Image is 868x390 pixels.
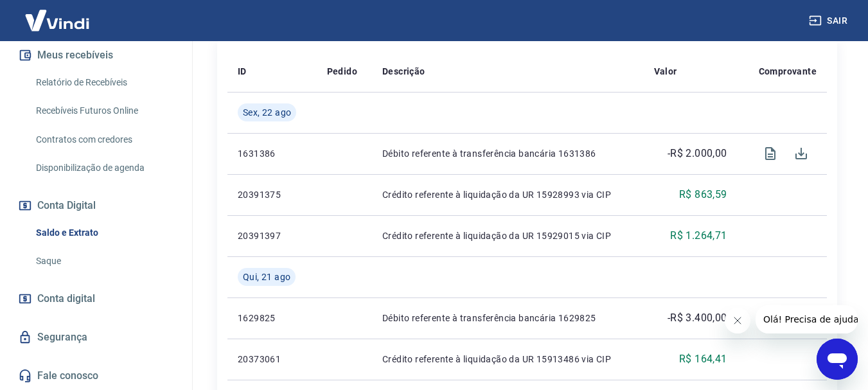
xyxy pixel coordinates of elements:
iframe: Botão para abrir a janela de mensagens [817,339,858,380]
button: Sair [806,9,853,33]
p: 1631386 [238,147,306,160]
p: Débito referente à transferência bancária 1631386 [382,147,633,160]
p: 20391397 [238,229,306,242]
img: Vindi [15,1,99,40]
a: Saldo e Extrato [31,220,177,246]
p: R$ 1.264,71 [670,228,727,244]
p: ID [238,65,247,78]
a: Fale conosco [15,362,177,390]
a: Conta digital [15,285,177,313]
p: Pedido [327,65,357,78]
p: Comprovante [759,65,817,78]
span: Visualizar [755,303,786,333]
iframe: Mensagem da empresa [756,305,858,333]
a: Disponibilização de agenda [31,155,177,181]
p: -R$ 3.400,00 [668,310,727,326]
p: 20373061 [238,353,306,366]
span: Download [786,303,817,333]
a: Recebíveis Futuros Online [31,98,177,124]
p: 1629825 [238,312,306,324]
span: Sex, 22 ago [243,106,291,119]
a: Saque [31,248,177,274]
span: Olá! Precisa de ajuda? [8,9,108,19]
span: Conta digital [37,290,95,308]
a: Relatório de Recebíveis [31,69,177,96]
p: 20391375 [238,188,306,201]
p: Descrição [382,65,425,78]
p: Valor [654,65,677,78]
p: -R$ 2.000,00 [668,146,727,161]
p: Crédito referente à liquidação da UR 15928993 via CIP [382,188,633,201]
p: R$ 863,59 [679,187,727,202]
span: Qui, 21 ago [243,270,290,283]
p: Crédito referente à liquidação da UR 15929015 via CIP [382,229,633,242]
a: Contratos com credores [31,127,177,153]
button: Conta Digital [15,191,177,220]
p: R$ 164,41 [679,351,727,367]
a: Segurança [15,323,177,351]
p: Débito referente à transferência bancária 1629825 [382,312,633,324]
span: Download [786,138,817,169]
span: Visualizar [755,138,786,169]
p: Crédito referente à liquidação da UR 15913486 via CIP [382,353,633,366]
iframe: Fechar mensagem [725,308,750,333]
button: Meus recebíveis [15,41,177,69]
